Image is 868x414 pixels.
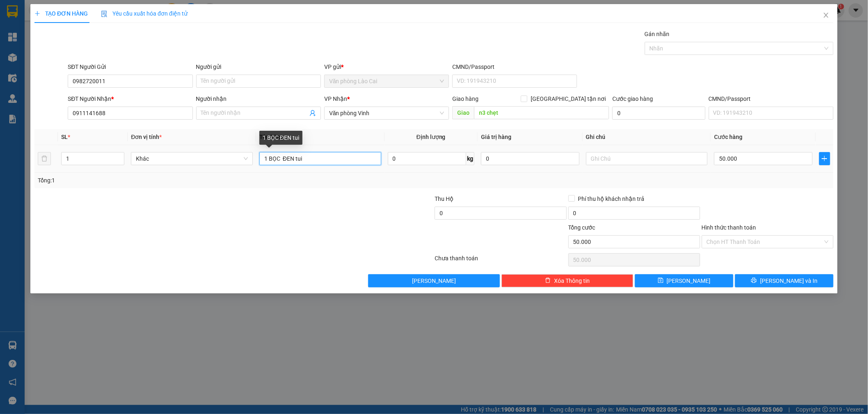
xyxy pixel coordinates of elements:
img: icon [101,11,108,17]
span: close [823,12,829,18]
span: [PERSON_NAME] [412,276,456,285]
span: [PERSON_NAME] và In [760,276,818,285]
button: Close [815,4,838,27]
input: Ghi Chú [586,152,708,165]
span: printer [751,278,757,284]
div: CMND/Passport [452,62,577,71]
span: Xóa Thông tin [554,276,590,285]
button: [PERSON_NAME] [368,274,500,287]
div: CMND/Passport [709,94,834,103]
span: VP Nhận [324,96,347,102]
input: Cước giao hàng [612,107,705,120]
button: printer[PERSON_NAME] và In [735,274,834,287]
span: Phí thu hộ khách nhận trả [575,194,648,203]
input: 0 [481,152,579,165]
div: SĐT Người Nhận [68,94,192,103]
span: TẠO ĐƠN HÀNG [34,10,88,17]
span: user-add [309,110,316,116]
label: Gán nhãn [645,31,670,37]
span: Giao [452,106,474,119]
button: deleteXóa Thông tin [502,274,633,287]
b: [PERSON_NAME] (Vinh - Sapa) [34,10,123,42]
button: delete [38,152,51,165]
span: Văn phòng Lào Cai [329,75,444,87]
span: Giao hàng [452,96,479,102]
input: VD: Bàn, Ghế [259,152,381,165]
span: delete [545,278,551,284]
span: Tổng cước [568,224,595,231]
span: plus [820,155,830,162]
button: save[PERSON_NAME] [635,274,733,287]
span: Định lượng [417,134,446,140]
span: Cước hàng [714,134,742,140]
span: save [658,278,664,284]
div: Tổng: 1 [38,176,335,185]
span: [GEOGRAPHIC_DATA] tận nơi [527,94,609,103]
button: plus [819,152,830,165]
span: Thu Hộ [435,196,453,202]
span: [PERSON_NAME] [667,276,711,285]
span: Giá trị hàng [481,134,511,140]
div: Chưa thanh toán [434,254,568,268]
span: Đơn vị tính [131,134,162,140]
div: VP gửi [324,62,449,71]
span: kg [466,152,474,165]
div: Người gửi [196,62,321,71]
input: Dọc đường [474,106,609,119]
label: Hình thức thanh toán [702,224,756,231]
h2: VP Nhận: Văn phòng Vinh [43,48,198,99]
b: [DOMAIN_NAME] [110,7,198,20]
div: SĐT Người Gửi [68,62,192,71]
span: SL [61,134,68,140]
span: Khác [136,152,248,165]
div: Người nhận [196,94,321,103]
span: plus [34,11,40,16]
span: Văn phòng Vinh [329,107,444,119]
span: Yêu cầu xuất hóa đơn điện tử [101,10,188,17]
label: Cước giao hàng [612,96,653,102]
h2: YXRKM3IR [5,48,66,61]
th: Ghi chú [583,129,711,145]
div: 1 BỌC ĐEN tui [259,131,302,145]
